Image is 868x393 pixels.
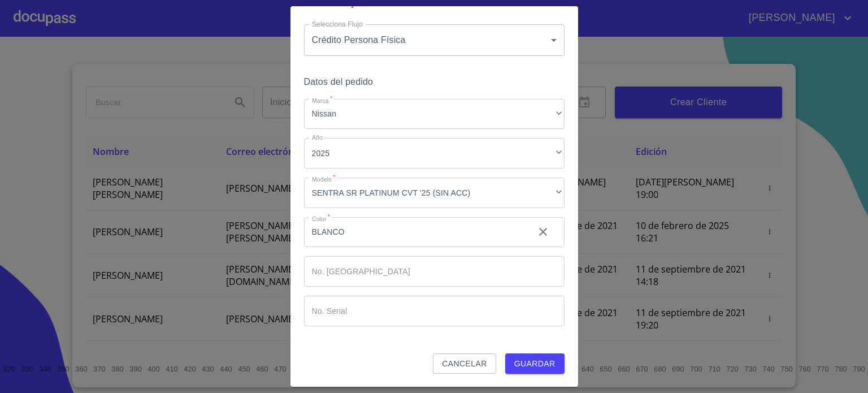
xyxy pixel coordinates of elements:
[304,178,565,208] div: SENTRA SR PLATINUM CVT '25 (SIN ACC)
[304,24,565,56] div: Crédito Persona Física
[530,218,557,245] button: clear input
[304,99,565,129] div: Nissan
[304,138,565,169] div: 2025
[433,353,496,374] button: Cancelar
[514,357,555,371] span: Guardar
[442,357,487,371] span: Cancelar
[304,74,565,90] h6: Datos del pedido
[505,353,565,374] button: Guardar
